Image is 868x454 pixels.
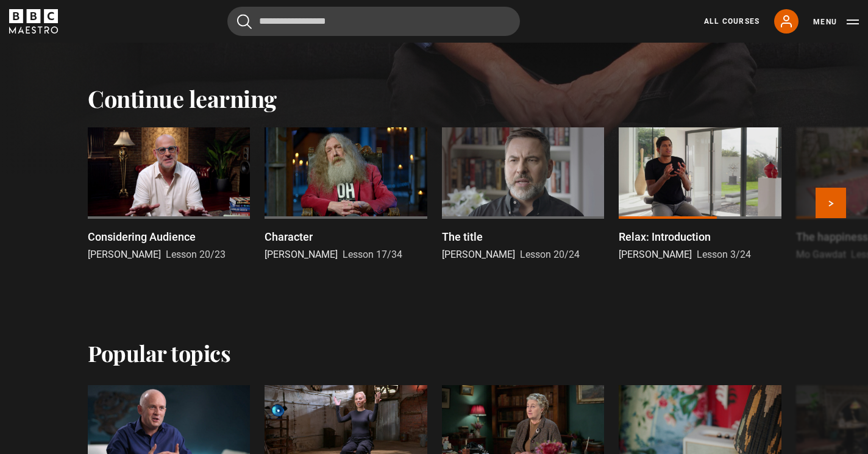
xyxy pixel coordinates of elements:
[88,249,161,260] span: [PERSON_NAME]
[442,127,604,262] a: The title [PERSON_NAME] Lesson 20/24
[265,127,427,262] a: Character [PERSON_NAME] Lesson 17/34
[265,229,313,245] p: Character
[237,14,252,29] button: Submit the search query
[813,16,859,28] button: Toggle navigation
[88,85,780,113] h2: Continue learning
[343,249,402,260] span: Lesson 17/34
[88,340,230,366] h2: Popular topics
[9,9,58,34] svg: BBC Maestro
[265,249,338,260] span: [PERSON_NAME]
[704,16,759,27] a: All Courses
[227,7,520,36] input: Search
[520,249,580,260] span: Lesson 20/24
[796,249,846,260] span: Mo Gawdat
[88,229,196,245] p: Considering Audience
[697,249,751,260] span: Lesson 3/24
[442,249,515,260] span: [PERSON_NAME]
[88,127,250,262] a: Considering Audience [PERSON_NAME] Lesson 20/23
[166,249,226,260] span: Lesson 20/23
[619,229,711,245] p: Relax: Introduction
[442,229,483,245] p: The title
[619,249,692,260] span: [PERSON_NAME]
[619,127,781,262] a: Relax: Introduction [PERSON_NAME] Lesson 3/24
